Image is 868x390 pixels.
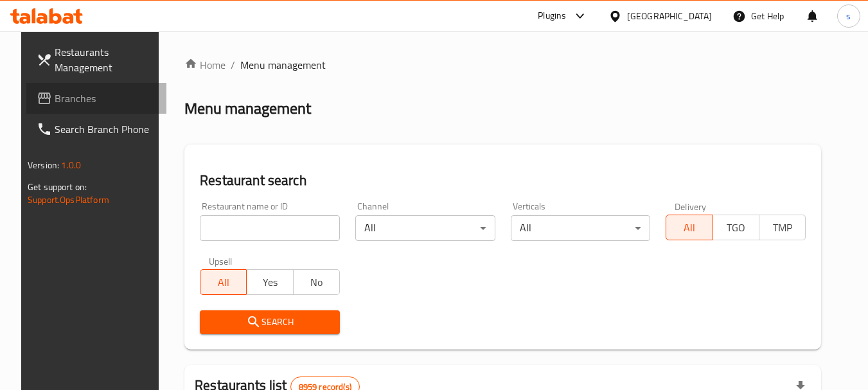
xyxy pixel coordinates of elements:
[511,215,651,241] div: All
[246,269,293,295] button: Yes
[184,57,226,73] a: Home
[675,202,707,211] label: Delivery
[55,121,156,137] span: Search Branch Phone
[184,98,311,119] h2: Menu management
[299,273,335,292] span: No
[293,269,340,295] button: No
[713,215,759,240] button: TGO
[61,157,81,173] span: 1.0.0
[26,114,166,145] a: Search Branch Phone
[55,44,156,75] span: Restaurants Management
[355,215,495,241] div: All
[200,171,806,190] h2: Restaurant search
[209,256,233,265] label: Upsell
[627,9,712,23] div: [GEOGRAPHIC_DATA]
[666,215,713,240] button: All
[200,269,247,295] button: All
[26,37,166,83] a: Restaurants Management
[28,191,109,208] a: Support.OpsPlatform
[759,215,806,240] button: TMP
[210,314,330,330] span: Search
[240,57,326,73] span: Menu management
[184,57,821,73] nav: breadcrumb
[671,218,707,237] span: All
[538,8,566,24] div: Plugins
[28,157,59,173] span: Version:
[28,179,87,195] span: Get support on:
[55,91,156,106] span: Branches
[765,218,801,237] span: TMP
[252,273,288,292] span: Yes
[231,57,235,73] li: /
[200,215,340,241] input: Search for restaurant name or ID..
[26,83,166,114] a: Branches
[718,218,754,237] span: TGO
[206,273,242,292] span: All
[200,310,340,334] button: Search
[846,9,851,23] span: s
